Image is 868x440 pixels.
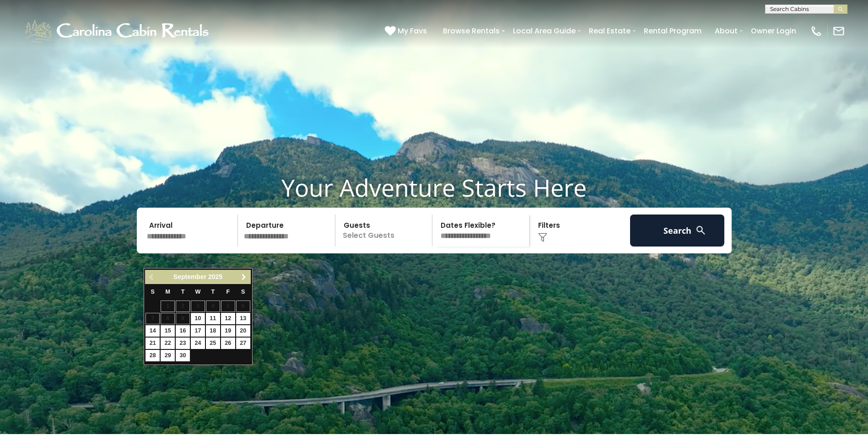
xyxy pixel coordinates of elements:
a: 30 [176,350,190,361]
a: 14 [146,325,160,337]
img: White-1-1-2.png [23,17,213,45]
span: Tuesday [181,289,185,295]
a: 22 [161,338,175,349]
a: Next [238,271,250,283]
img: search-regular-white.png [695,225,706,236]
span: Monday [165,289,170,295]
a: 18 [206,325,220,337]
a: 17 [191,325,205,337]
span: September [173,273,206,280]
a: 11 [206,313,220,324]
a: 12 [221,313,235,324]
a: 28 [146,350,160,361]
a: Browse Rentals [438,23,504,39]
a: 27 [236,338,250,349]
span: Wednesday [195,289,201,295]
img: filter--v1.png [538,233,547,242]
a: Local Area Guide [508,23,580,39]
a: Real Estate [584,23,635,39]
a: 16 [176,325,190,337]
img: phone-regular-white.png [810,25,823,38]
a: 24 [191,338,205,349]
a: 23 [176,338,190,349]
a: 26 [221,338,235,349]
p: Select Guests [338,215,432,247]
button: Search [630,215,725,247]
a: 13 [236,313,250,324]
a: 19 [221,325,235,337]
a: Rental Program [639,23,706,39]
span: 2025 [208,273,222,280]
span: Next [240,274,248,281]
h1: Your Adventure Starts Here [7,173,861,202]
a: 21 [146,338,160,349]
span: Sunday [151,289,155,295]
span: Thursday [211,289,215,295]
span: My Favs [398,25,427,37]
span: Saturday [241,289,245,295]
a: My Favs [385,25,429,37]
a: 29 [161,350,175,361]
a: 15 [161,325,175,337]
img: mail-regular-white.png [832,25,845,38]
a: Owner Login [746,23,801,39]
a: 25 [206,338,220,349]
a: 10 [191,313,205,324]
a: About [710,23,742,39]
a: 20 [236,325,250,337]
span: Friday [226,289,230,295]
